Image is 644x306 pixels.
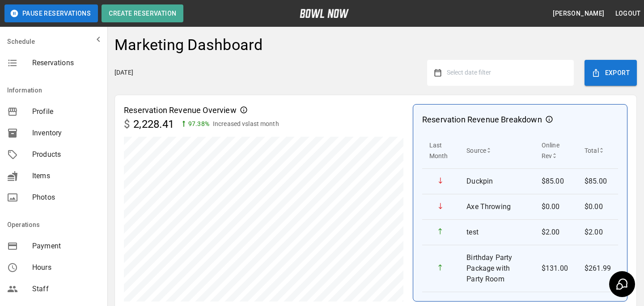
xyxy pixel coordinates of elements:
[422,133,459,169] th: Last Month
[542,263,570,274] p: $131.00
[546,116,553,123] svg: Reservation Revenue Breakdown
[213,119,279,129] p: Increased vs last month
[422,113,542,126] p: Reservation Revenue Breakdown
[447,69,491,76] span: Select date filter
[585,60,637,86] button: Export
[124,104,237,116] p: Reservation Revenue Overview
[32,106,100,117] span: Profile
[542,176,570,187] p: $85.00
[585,201,611,212] p: $0.00
[441,65,567,81] button: Select date filter
[542,227,570,238] p: $2.00
[542,201,570,212] p: $0.00
[534,133,577,169] th: Online Rev
[114,68,133,77] p: [DATE]
[32,128,100,138] span: Inventory
[32,192,100,203] span: Photos
[300,9,349,18] img: logo
[585,176,611,187] p: $85.00
[549,5,608,22] button: [PERSON_NAME]
[612,5,644,22] button: Logout
[114,36,263,54] h4: Marketing Dashboard
[32,241,100,252] span: Payment
[585,263,611,274] p: $261.99
[102,4,183,22] button: Create Reservation
[466,176,527,187] p: Duckpin
[32,284,100,294] span: Staff
[459,133,534,169] th: Source
[32,262,100,273] span: Hours
[585,227,611,238] p: $2.00
[466,252,527,285] p: Birthday Party Package with Party Room
[188,119,209,129] p: 97.38 %
[133,116,174,132] p: 2,228.41
[32,171,100,181] span: Items
[32,149,100,160] span: Products
[32,58,100,68] span: Reservations
[466,201,527,212] p: Axe Throwing
[240,106,247,113] svg: Reservation Revenue Overview
[577,133,618,169] th: Total
[124,116,130,132] p: $
[4,4,98,22] button: Pause Reservations
[466,227,527,238] p: test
